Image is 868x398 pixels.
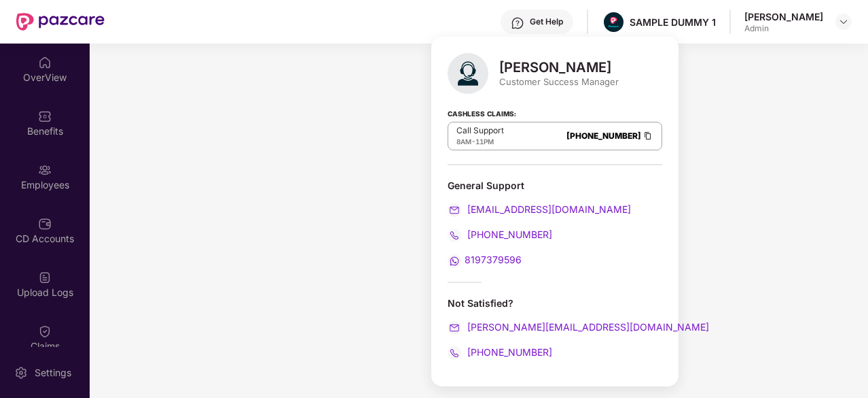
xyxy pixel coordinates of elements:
img: svg+xml;base64,PHN2ZyB4bWxucz0iaHR0cDovL3d3dy53My5vcmcvMjAwMC9zdmciIHdpZHRoPSIyMCIgaGVpZ2h0PSIyMC... [448,346,461,360]
div: - [456,136,504,147]
img: New Pazcare Logo [16,13,105,31]
img: svg+xml;base64,PHN2ZyBpZD0iU2V0dGluZy0yMHgyMCIgeG1sbnM9Imh0dHA6Ly93d3cudzMub3JnLzIwMDAvc3ZnIiB3aW... [14,366,28,380]
span: 11PM [475,137,494,146]
div: Not Satisfied? [448,297,662,310]
img: svg+xml;base64,PHN2ZyBpZD0iRW1wbG95ZWVzIiB4bWxucz0iaHR0cDovL3d3dy53My5vcmcvMjAwMC9zdmciIHdpZHRoPS... [38,163,52,177]
a: [PHONE_NUMBER] [566,131,641,141]
span: 8197379596 [465,254,522,265]
span: [PHONE_NUMBER] [465,346,552,358]
img: svg+xml;base64,PHN2ZyB4bWxucz0iaHR0cDovL3d3dy53My5vcmcvMjAwMC9zdmciIHdpZHRoPSIyMCIgaGVpZ2h0PSIyMC... [448,321,461,335]
strong: Cashless Claims: [448,105,516,120]
div: Not Satisfied? [448,297,662,360]
div: Settings [31,366,75,380]
img: svg+xml;base64,PHN2ZyB4bWxucz0iaHR0cDovL3d3dy53My5vcmcvMjAwMC9zdmciIHdpZHRoPSIyMCIgaGVpZ2h0PSIyMC... [448,229,461,242]
div: Get Help [530,16,563,27]
span: [PHONE_NUMBER] [465,229,552,240]
img: svg+xml;base64,PHN2ZyBpZD0iVXBsb2FkX0xvZ3MiIGRhdGEtbmFtZT0iVXBsb2FkIExvZ3MiIHhtbG5zPSJodHRwOi8vd3... [38,271,52,284]
div: General Support [448,179,662,192]
img: svg+xml;base64,PHN2ZyB4bWxucz0iaHR0cDovL3d3dy53My5vcmcvMjAwMC9zdmciIHhtbG5zOnhsaW5rPSJodHRwOi8vd3... [448,53,488,94]
div: [PERSON_NAME] [499,59,619,76]
div: General Support [448,179,662,268]
div: [PERSON_NAME] [744,10,823,23]
img: svg+xml;base64,PHN2ZyBpZD0iRHJvcGRvd24tMzJ4MzIiIHhtbG5zPSJodHRwOi8vd3d3LnczLm9yZy8yMDAwL3N2ZyIgd2... [838,16,849,27]
span: 8AM [456,137,471,146]
img: svg+xml;base64,PHN2ZyB4bWxucz0iaHR0cDovL3d3dy53My5vcmcvMjAwMC9zdmciIHdpZHRoPSIyMCIgaGVpZ2h0PSIyMC... [448,203,461,217]
div: SAMPLE DUMMY 1 [630,16,716,29]
img: svg+xml;base64,PHN2ZyBpZD0iSG9tZSIgeG1sbnM9Imh0dHA6Ly93d3cudzMub3JnLzIwMDAvc3ZnIiB3aWR0aD0iMjAiIG... [38,56,52,69]
p: Call Support [456,125,504,136]
img: svg+xml;base64,PHN2ZyBpZD0iQ2xhaW0iIHhtbG5zPSJodHRwOi8vd3d3LnczLm9yZy8yMDAwL3N2ZyIgd2lkdGg9IjIwIi... [38,325,52,338]
a: [PERSON_NAME][EMAIL_ADDRESS][DOMAIN_NAME] [448,321,709,333]
div: Admin [744,23,823,34]
a: [EMAIL_ADDRESS][DOMAIN_NAME] [448,203,631,215]
span: [EMAIL_ADDRESS][DOMAIN_NAME] [465,203,631,215]
a: [PHONE_NUMBER] [448,229,552,240]
a: [PHONE_NUMBER] [448,346,552,358]
img: svg+xml;base64,PHN2ZyBpZD0iQmVuZWZpdHMiIHhtbG5zPSJodHRwOi8vd3d3LnczLm9yZy8yMDAwL3N2ZyIgd2lkdGg9Ij... [38,110,52,123]
img: svg+xml;base64,PHN2ZyB4bWxucz0iaHR0cDovL3d3dy53My5vcmcvMjAwMC9zdmciIHdpZHRoPSIyMCIgaGVpZ2h0PSIyMC... [448,254,461,268]
img: Clipboard Icon [643,130,653,142]
img: Pazcare_Alternative_logo-01-01.png [604,12,623,32]
a: 8197379596 [448,254,522,265]
img: svg+xml;base64,PHN2ZyBpZD0iSGVscC0zMngzMiIgeG1sbnM9Imh0dHA6Ly93d3cudzMub3JnLzIwMDAvc3ZnIiB3aWR0aD... [511,16,524,30]
div: Customer Success Manager [499,76,619,88]
span: [PERSON_NAME][EMAIL_ADDRESS][DOMAIN_NAME] [465,321,709,333]
img: svg+xml;base64,PHN2ZyBpZD0iQ0RfQWNjb3VudHMiIGRhdGEtbmFtZT0iQ0QgQWNjb3VudHMiIHhtbG5zPSJodHRwOi8vd3... [38,217,52,231]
